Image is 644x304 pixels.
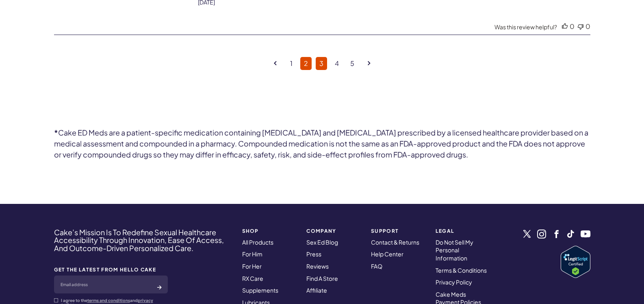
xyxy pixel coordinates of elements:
[54,267,168,272] strong: GET THE LATEST FROM HELLO CAKE
[306,250,321,258] a: Press
[578,22,583,31] div: Vote down
[242,275,263,282] a: RX Care
[306,262,329,270] a: Reviews
[300,57,312,70] a: Page 2
[242,287,278,294] a: Supplements
[436,267,487,274] a: Terms & Conditions
[54,228,232,252] h4: Cake’s Mission Is To Redefine Sexual Healthcare Accessibility Through Innovation, Ease Of Access,...
[306,275,338,282] a: Find A Store
[436,278,472,286] a: Privacy Policy
[306,238,338,246] a: Sex Ed Blog
[364,55,374,72] a: Goto next page
[347,57,358,70] a: Goto Page 5
[570,22,575,31] div: 0
[306,287,327,294] a: Affiliate
[87,298,130,303] a: terms and conditions
[371,250,403,258] a: Help Center
[306,228,361,234] strong: COMPANY
[561,246,590,278] img: Verify Approval for www.hellocake.com
[316,57,327,70] a: Goto Page 3
[494,23,557,31] div: Was this review helpful?
[371,228,426,234] strong: Support
[270,55,280,72] a: Goto previous page
[562,22,568,31] div: Vote up
[436,238,473,262] a: Do Not Sell My Personal Information
[561,246,590,278] a: Verify LegitScript Approval for www.hellocake.com
[242,228,297,234] strong: SHOP
[371,262,382,270] a: FAQ
[585,22,590,31] div: 0
[242,262,262,270] a: For Her
[436,228,490,234] strong: Legal
[286,57,296,70] a: Goto Page 1
[242,238,273,246] a: All Products
[331,57,343,70] a: Goto Page 4
[54,127,590,160] h6: Cake ED Meds are a patient-specific medication containing [MEDICAL_DATA] and [MEDICAL_DATA] presc...
[371,238,419,246] a: Contact & Returns
[242,250,262,258] a: For Him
